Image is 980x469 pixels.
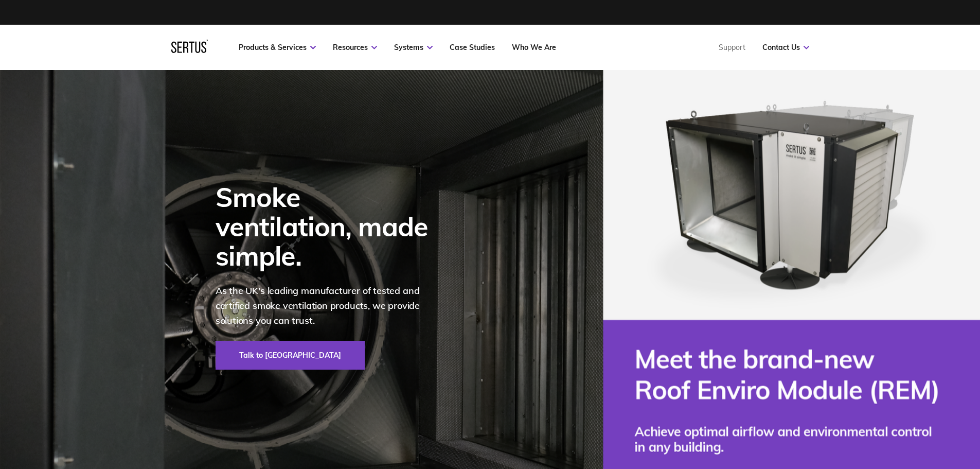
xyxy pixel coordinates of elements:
[762,43,809,52] a: Contact Us
[216,341,365,370] a: Talk to [GEOGRAPHIC_DATA]
[239,43,316,52] a: Products & Services
[512,43,556,52] a: Who We Are
[450,43,495,52] a: Case Studies
[719,43,745,52] a: Support
[333,43,377,52] a: Resources
[216,284,442,328] p: As the UK's leading manufacturer of tested and certified smoke ventilation products, we provide s...
[216,182,442,271] div: Smoke ventilation, made simple.
[394,43,433,52] a: Systems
